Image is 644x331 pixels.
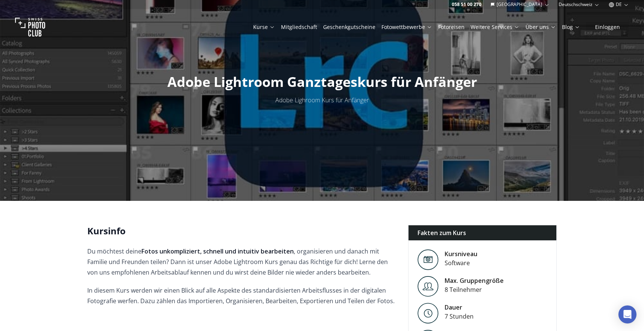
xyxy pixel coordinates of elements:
[87,225,396,237] h2: Kursinfo
[275,96,369,104] span: Adobe Lighroom Kurs für Anfänger
[278,22,320,32] button: Mitgliedschaft
[167,73,477,91] span: Adobe Lightroom Ganztageskurs für Anfänger
[378,22,435,32] button: Fotowettbewerbe
[409,225,556,240] div: Fakten zum Kurs
[15,12,45,42] img: Swiss photo club
[618,305,636,323] div: Open Intercom Messenger
[445,276,504,285] div: Max. Gruppengröße
[526,23,556,31] a: Über uns
[559,22,583,32] button: Blog
[445,249,477,258] div: Kursniveau
[438,23,465,31] a: Fotoreisen
[562,23,580,31] a: Blog
[253,23,275,31] a: Kurse
[445,303,474,312] div: Dauer
[87,285,396,306] p: In diesem Kurs werden wir einen Blick auf alle Aspekte des standardisierten Arbeitsflusses in der...
[418,276,439,297] img: Level
[141,247,294,255] strong: Fotos unkompliziert, schnell und intuitiv bearbeiten
[435,22,468,32] button: Fotoreisen
[522,22,559,32] button: Über uns
[445,285,504,294] div: 8 Teilnehmer
[381,23,432,31] a: Fotowettbewerbe
[281,23,317,31] a: Mitgliedschaft
[468,22,522,32] button: Weitere Services
[418,249,439,270] img: Level
[87,246,396,278] p: Du möchtest deine , organisieren und danach mit Familie und Freunden teilen? Dann ist unser Adobe...
[418,303,439,323] img: Level
[320,22,378,32] button: Geschenkgutscheine
[445,258,477,267] div: Software
[452,2,481,8] a: 058 51 00 270
[250,22,278,32] button: Kurse
[445,312,474,321] div: 7 Stunden
[323,23,375,31] a: Geschenkgutscheine
[586,22,629,32] button: Einloggen
[471,23,519,31] a: Weitere Services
